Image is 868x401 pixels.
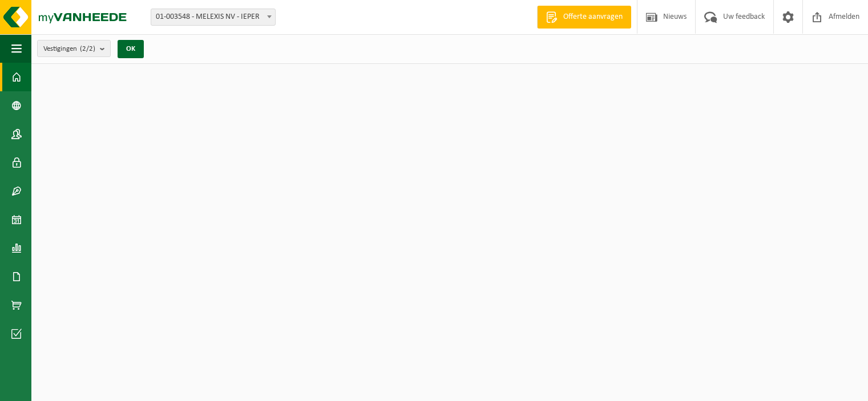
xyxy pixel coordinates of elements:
[118,40,144,58] button: OK
[537,6,631,29] a: Offerte aanvragen
[151,9,275,25] span: 01-003548 - MELEXIS NV - IEPER
[80,45,95,52] count: (2/2)
[560,11,625,23] span: Offerte aanvragen
[43,40,95,58] span: Vestigingen
[151,9,276,26] span: 01-003548 - MELEXIS NV - IEPER
[37,40,111,57] button: Vestigingen(2/2)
